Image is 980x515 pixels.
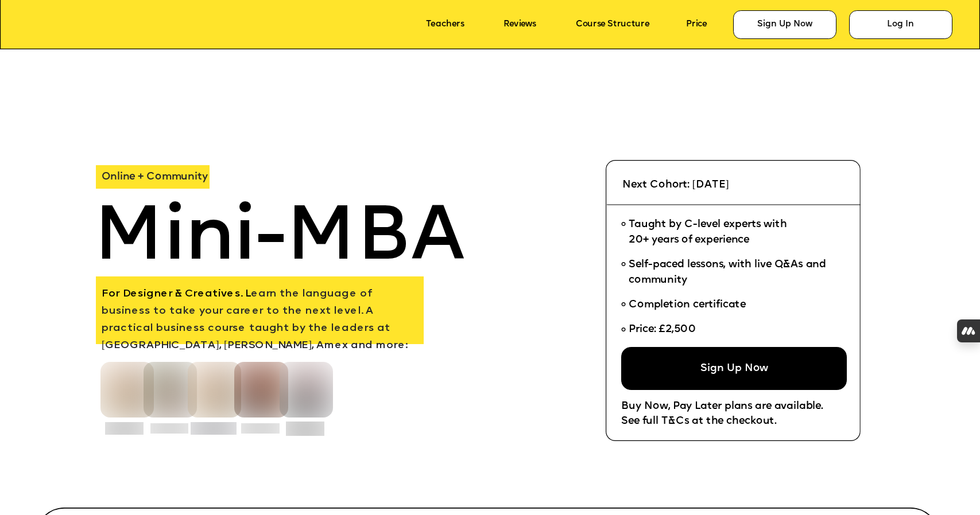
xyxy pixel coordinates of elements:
[629,219,787,245] span: Taught by C-level experts with 20+ years of experience
[621,401,823,411] span: Buy Now, Pay Later plans are available.
[94,201,465,278] span: Mini-MBA
[426,20,464,30] a: Teachers
[576,20,649,30] a: Course Structure
[686,20,707,30] a: Price
[102,289,251,299] span: For Designer & Creatives. L
[102,289,408,351] span: earn the language of business to take your career to the next level. A practical business course ...
[503,20,536,30] a: Reviews
[102,172,208,182] span: Online + Community
[629,259,828,285] span: Self-paced lessons, with live Q&As and community
[629,299,745,310] span: Completion certificate
[622,180,729,190] span: Next Cohort: [DATE]
[629,324,696,334] span: Price: £2,500
[621,416,776,427] span: See full T&Cs at the checkout.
